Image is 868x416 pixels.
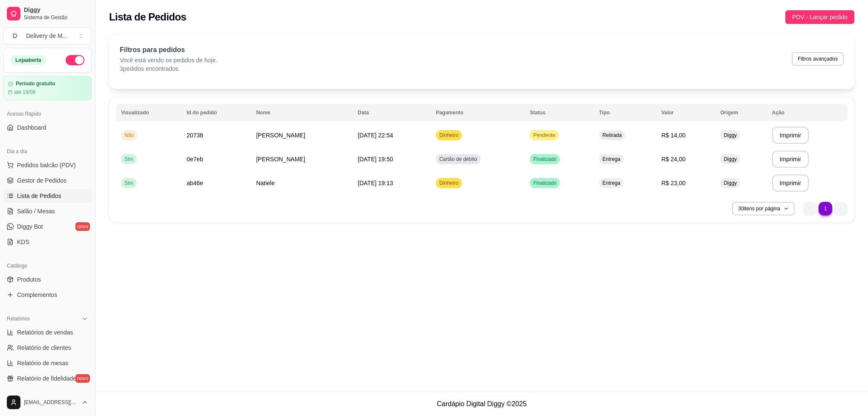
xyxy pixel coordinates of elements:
[120,45,217,55] p: Filtros para pedidos
[661,132,686,139] span: R$ 14,00
[792,12,848,22] span: PDV - Lançar pedido
[732,202,795,215] button: 30itens por página
[17,176,66,185] span: Gestor de Pedidos
[722,180,738,186] span: Diggy
[11,32,19,40] span: D
[26,32,67,40] div: Delivery de M ...
[767,104,848,121] th: Ação
[123,180,135,186] span: Sim
[3,174,92,187] a: Gestor de Pedidos
[3,372,92,385] a: Relatório de fidelidadenovo
[256,180,275,186] span: Natiele
[14,89,35,96] article: até 19/09
[3,27,92,44] button: Select a team
[601,180,622,186] span: Entrega
[772,151,809,168] button: Imprimir
[3,3,92,24] a: DiggySistema de Gestão
[3,76,92,100] a: Período gratuitoaté 19/09
[116,104,182,121] th: Visualizado
[431,104,525,121] th: Pagamento
[95,392,868,416] footer: Cardápio Digital Diggy © 2025
[11,55,46,65] div: Loja aberta
[24,14,88,21] span: Sistema de Gestão
[187,132,203,139] span: 20738
[3,220,92,233] a: Diggy Botnovo
[661,156,686,163] span: R$ 24,00
[17,192,61,200] span: Lista de Pedidos
[715,104,767,121] th: Origem
[353,104,431,121] th: Data
[531,156,558,163] span: Finalizado
[17,374,76,383] span: Relatório de fidelidade
[3,273,92,286] a: Produtos
[120,56,217,64] p: Você está vendo os pedidos de hoje.
[438,180,460,186] span: Dinheiro
[531,180,558,186] span: Finalizado
[722,132,738,139] span: Diggy
[3,341,92,355] a: Relatório de clientes
[187,180,203,186] span: ab46e
[256,132,305,139] span: [PERSON_NAME]
[17,161,76,169] span: Pedidos balcão (PDV)
[182,104,251,121] th: Id do pedido
[358,132,393,139] span: [DATE] 22:54
[772,175,809,192] button: Imprimir
[3,356,92,370] a: Relatório de mesas
[123,132,136,139] span: Não
[123,156,135,163] span: Sim
[772,127,809,144] button: Imprimir
[656,104,715,121] th: Valor
[525,104,594,121] th: Status
[594,104,656,121] th: Tipo
[3,288,92,302] a: Complementos
[256,156,305,163] span: [PERSON_NAME]
[601,132,623,139] span: Retirada
[3,189,92,203] a: Lista de Pedidos
[785,10,854,24] button: PDV - Lançar pedido
[187,156,203,163] span: 0e7eb
[17,207,55,215] span: Salão / Mesas
[3,107,92,121] div: Acesso Rápido
[438,156,479,163] span: Cartão de débito
[792,52,844,66] button: Filtros avançados
[17,291,57,299] span: Complementos
[16,81,55,87] article: Período gratuito
[722,156,738,163] span: Diggy
[819,202,832,215] li: pagination item 1 active
[3,259,92,273] div: Catálogo
[109,10,186,24] h2: Lista de Pedidos
[3,145,92,158] div: Dia a dia
[17,328,73,337] span: Relatórios de vendas
[17,123,46,132] span: Dashboard
[3,326,92,339] a: Relatórios de vendas
[3,235,92,249] a: KDS
[66,55,84,65] button: Alterar Status
[17,222,43,231] span: Diggy Bot
[799,198,852,220] nav: pagination navigation
[3,121,92,134] a: Dashboard
[601,156,622,163] span: Entrega
[24,6,88,14] span: Diggy
[3,158,92,172] button: Pedidos balcão (PDV)
[358,156,393,163] span: [DATE] 19:50
[358,180,393,186] span: [DATE] 19:13
[438,132,460,139] span: Dinheiro
[17,343,71,352] span: Relatório de clientes
[531,132,557,139] span: Pendente
[17,275,41,284] span: Produtos
[120,64,217,73] p: 3 pedidos encontrados
[3,204,92,218] a: Salão / Mesas
[17,238,29,246] span: KDS
[661,180,686,186] span: R$ 23,00
[3,392,92,413] button: [EMAIL_ADDRESS][DOMAIN_NAME]
[17,359,69,367] span: Relatório de mesas
[24,399,78,406] span: [EMAIL_ADDRESS][DOMAIN_NAME]
[251,104,352,121] th: Nome
[7,315,30,322] span: Relatórios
